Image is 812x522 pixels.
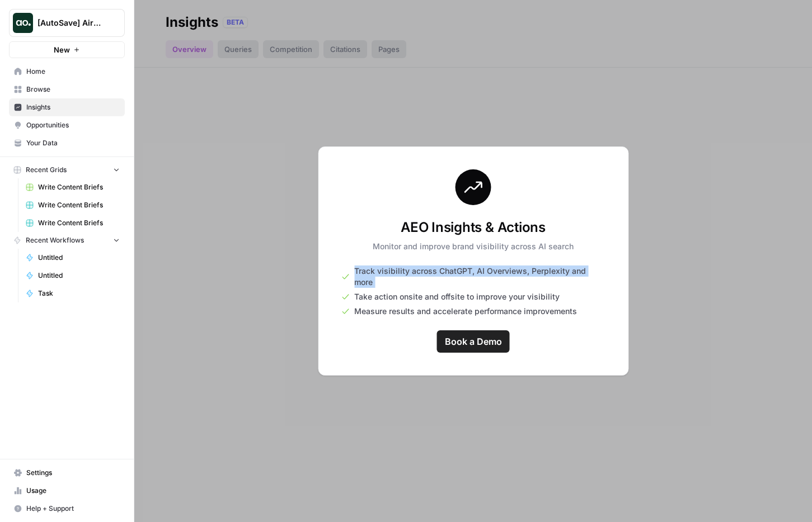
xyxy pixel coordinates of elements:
[38,288,120,298] span: Task
[37,17,105,29] span: [AutoSave] AirOps
[54,44,70,55] span: New
[26,165,67,175] span: Recent Grids
[9,464,125,482] a: Settings
[21,284,125,302] a: Task
[38,271,120,281] span: Untitled
[9,80,125,98] a: Browse
[21,249,125,267] a: Untitled
[9,63,125,80] a: Home
[21,196,125,214] a: Write Content Briefs
[9,500,125,518] button: Help + Support
[354,265,606,288] span: Track visibility across ChatGPT, AI Overviews, Perplexity and more
[26,468,120,478] span: Settings
[26,138,120,148] span: Your Data
[9,9,125,37] button: Workspace: [AutoSave] AirOps
[437,330,510,353] a: Book a Demo
[373,219,574,236] h3: AEO Insights & Actions
[26,235,84,245] span: Recent Workflows
[26,102,120,112] span: Insights
[21,267,125,284] a: Untitled
[38,253,120,263] span: Untitled
[9,116,125,134] a: Opportunities
[26,67,120,77] span: Home
[445,335,502,348] span: Book a Demo
[38,218,120,228] span: Write Content Briefs
[9,134,125,152] a: Your Data
[38,182,120,192] span: Write Content Briefs
[26,84,120,94] span: Browse
[9,162,125,178] button: Recent Grids
[13,13,33,33] img: [AutoSave] AirOps Logo
[38,200,120,210] span: Write Content Briefs
[26,486,120,496] span: Usage
[9,232,125,249] button: Recent Workflows
[26,120,120,130] span: Opportunities
[9,41,125,58] button: New
[9,98,125,116] a: Insights
[354,291,560,302] span: Take action onsite and offsite to improve your visibility
[26,504,120,514] span: Help + Support
[354,306,577,317] span: Measure results and accelerate performance improvements
[373,241,574,252] p: Monitor and improve brand visibility across AI search
[21,178,125,196] a: Write Content Briefs
[9,482,125,500] a: Usage
[21,214,125,232] a: Write Content Briefs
